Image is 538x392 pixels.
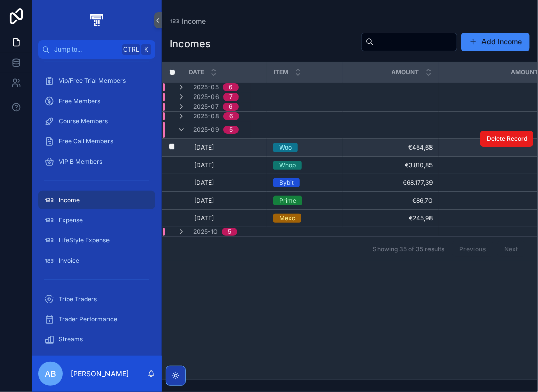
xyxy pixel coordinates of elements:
div: Bybit [279,178,294,187]
button: Delete Record [480,131,533,147]
div: 6 [229,83,233,91]
a: [DATE] [194,161,261,169]
span: [DATE] [194,179,214,187]
span: Free Members [59,97,100,105]
div: Mexc [279,214,295,223]
span: K [142,45,150,54]
a: VIP B Members [38,153,155,171]
button: Jump to...CtrlK [38,40,155,59]
span: LifeStyle Expense [59,236,110,244]
div: 5 [229,126,233,134]
a: €245,98 [349,214,433,222]
span: Free Call Members [59,137,113,145]
span: Streams [59,335,83,344]
div: 6 [229,112,233,120]
span: Course Members [59,117,108,125]
a: Invoice [38,252,155,270]
button: Add Income [461,33,530,51]
span: Delete Record [487,135,527,143]
h1: Incomes [170,37,211,51]
span: VIP B Members [59,158,102,166]
span: Income [59,196,80,204]
div: Whop [279,161,296,170]
span: Invoice [59,257,79,265]
span: Expense [59,216,83,224]
span: Showing 35 of 35 results [373,245,444,253]
a: Mexc [273,214,337,223]
a: Expense [38,211,155,229]
a: [DATE] [194,214,261,222]
span: Vip/Free Trial Members [59,77,126,85]
span: 2025-06 [193,93,219,101]
a: Streams [38,330,155,349]
a: Free Call Members [38,132,155,151]
span: Date [189,68,204,76]
div: scrollable content [32,59,162,356]
a: LifeStyle Expense [38,231,155,250]
a: [DATE] [194,143,261,152]
a: €454,68 [349,143,433,152]
span: 2025-10 [193,228,218,236]
span: [DATE] [194,143,214,152]
p: [PERSON_NAME] [71,369,129,379]
span: [DATE] [194,161,214,169]
div: Woo [279,143,292,152]
img: App logo [88,12,105,28]
a: €3.810,85 [349,161,433,169]
span: [DATE] [194,197,214,205]
div: Prime [279,196,296,205]
div: 5 [228,228,231,236]
a: Income [38,191,155,209]
a: Course Members [38,112,155,130]
div: 6 [229,103,233,111]
span: 2025-05 [193,83,219,91]
span: Tribe Traders [59,295,97,303]
a: Bybit [273,178,337,187]
span: 2025-07 [193,103,219,111]
a: Income [170,16,206,26]
span: 2025-08 [193,112,219,120]
a: €68.177,39 [349,179,433,187]
a: Free Members [38,92,155,110]
a: Prime [273,196,337,205]
a: [DATE] [194,197,261,205]
span: AB [45,368,56,380]
div: 7 [229,93,233,101]
a: Whop [273,161,337,170]
a: Trader Performance [38,310,155,328]
a: Tribe Traders [38,290,155,308]
a: Woo [273,143,337,152]
span: Ctrl [122,44,140,55]
span: Trader Performance [59,315,117,323]
span: Jump to... [54,45,118,54]
span: [DATE] [194,214,214,222]
span: Item [274,68,289,76]
span: Income [182,16,206,26]
span: 2025-09 [193,126,219,134]
span: Amount [392,68,419,76]
a: [DATE] [194,179,261,187]
a: €86,70 [349,197,433,205]
a: Vip/Free Trial Members [38,72,155,90]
